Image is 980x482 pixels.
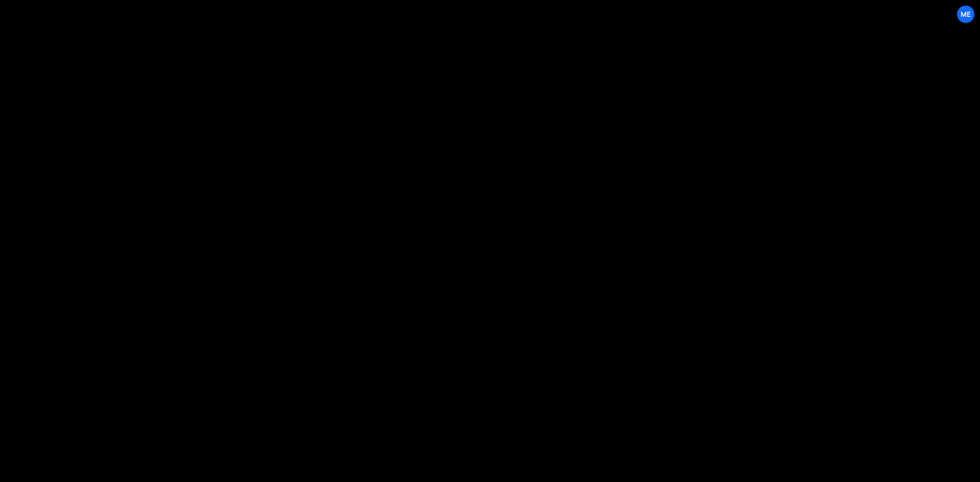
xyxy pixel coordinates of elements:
[164,37,202,45] button: New File
[447,5,533,23] button: Code + Tools
[39,94,214,114] div: 16765/45810.js
[58,99,89,109] div: Swiper.js
[48,101,54,109] span: 1
[414,36,457,46] div: New File
[2,2,27,27] a: 🤙
[39,35,58,46] h2: Files
[58,140,92,149] div: Osmo.css
[862,5,953,23] a: [DOMAIN_NAME]
[299,36,330,46] div: Swiper.js
[536,65,586,84] button: Save
[58,79,86,88] div: Osmo.js
[39,73,214,94] div: 16765/45822.js
[477,70,530,79] div: Prod is out of sync
[27,53,214,73] div: Javascript files
[732,29,818,53] div: Documentation
[603,29,730,53] div: Chat with [PERSON_NAME]
[362,36,390,46] div: Osmo.js
[842,66,923,85] button: Start new chat
[250,70,298,79] div: Saved
[233,36,267,46] div: Osmo.css
[27,114,214,135] div: CSS files
[957,5,975,23] a: Me
[619,71,659,81] h2: Slater AI
[268,70,298,79] div: 1 hour ago
[39,135,214,155] div: 16765/45823.css
[39,8,70,20] div: Allianc3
